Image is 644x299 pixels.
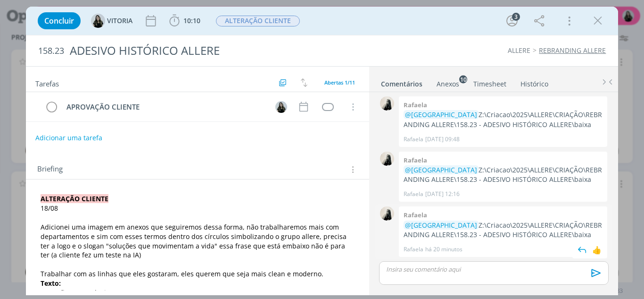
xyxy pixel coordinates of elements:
div: 3 [512,13,520,21]
span: VITORIA [107,17,132,24]
strong: ALTERAÇÃO CLIENTE [41,194,108,203]
span: @[GEOGRAPHIC_DATA] [405,221,477,230]
span: @[GEOGRAPHIC_DATA] [405,110,477,119]
a: Timesheet [473,75,507,89]
span: Abertas 1/11 [324,79,355,86]
div: ADESIVO HISTÓRICO ALLERE [66,39,365,62]
span: ALTERAÇÃO CLIENTE [216,16,300,26]
b: Rafaela [404,101,427,109]
a: ALLERE [508,46,530,55]
strong: Texto: [41,279,61,288]
p: Rafaela [404,135,423,144]
button: Concluir [38,12,81,29]
span: @[GEOGRAPHIC_DATA] [405,165,477,174]
img: arrow-down-up.svg [301,78,307,87]
img: R [380,152,394,166]
span: Concluir [44,17,74,25]
b: Rafaela [404,211,427,219]
a: Comentários [380,75,423,89]
span: Inovação e Tecnologia [41,288,110,297]
button: 3 [504,13,520,28]
p: Z:\Criacao\2025\ALLERE\CRIAÇÃO\REBRANDING ALLERE\158.23 - ADESIVO HISTÓRICO ALLERE\baixa [404,165,603,185]
span: 18/08 [41,204,58,213]
button: V [274,100,288,114]
span: [DATE] 12:16 [425,190,460,198]
div: APROVAÇÃO CLIENTE [63,101,267,113]
span: 10:10 [183,16,200,25]
button: Adicionar uma tarefa [35,129,103,146]
span: Briefing [37,163,63,176]
span: 158.23 [38,46,64,56]
img: R [380,206,394,221]
span: Tarefas [35,77,59,88]
p: Z:\Criacao\2025\ALLERE\CRIAÇÃO\REBRANDING ALLERE\158.23 - ADESIVO HISTÓRICO ALLERE\baixa [404,221,603,240]
p: Rafaela [404,245,423,254]
span: há 20 minutos [425,245,462,254]
img: R [380,96,394,111]
img: answer.svg [575,243,589,257]
p: Rafaela [404,190,423,198]
a: Histórico [520,75,549,89]
span: [DATE] 09:48 [425,135,460,144]
span: Trabalhar com as linhas que eles gostaram, eles querem que seja mais clean e moderno. [41,269,323,278]
button: VVITORIA [91,14,132,28]
button: ALTERAÇÃO CLIENTE [215,15,300,27]
div: dialog [26,7,619,295]
button: 10:10 [167,13,203,28]
img: V [91,14,105,28]
div: Anexos [437,79,459,89]
div: 👍 [592,244,602,256]
p: Z:\Criacao\2025\ALLERE\CRIAÇÃO\REBRANDING ALLERE\158.23 - ADESIVO HISTÓRICO ALLERE\baixa [404,110,603,129]
span: Adicionei uma imagem em anexos que seguiremos dessa forma, não trabalharemos mais com departament... [41,222,348,260]
b: Rafaela [404,156,427,164]
a: REBRANDING ALLERE [539,46,606,55]
sup: 10 [459,75,467,83]
img: V [275,101,287,113]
